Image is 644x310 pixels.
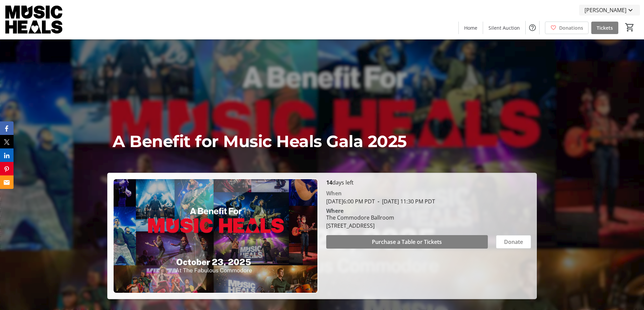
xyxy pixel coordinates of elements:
div: When [326,189,342,197]
span: Purchase a Table or Tickets [372,238,442,246]
div: Where [326,208,343,214]
span: - [375,198,382,205]
img: Campaign CTA Media Photo [113,178,318,293]
button: Donate [496,235,531,249]
span: Silent Auction [488,24,520,31]
button: Purchase a Table or Tickets [326,235,488,249]
a: Tickets [591,22,618,34]
span: [DATE] 11:30 PM PDT [375,198,435,205]
span: [DATE] 6:00 PM PDT [326,198,375,205]
button: Cart [624,21,636,33]
button: [PERSON_NAME] [579,5,640,16]
div: [STREET_ADDRESS] [326,222,394,230]
span: Donate [504,238,523,246]
a: Donations [545,22,589,34]
span: Home [464,24,477,31]
div: The Commodore Ballroom [326,214,394,222]
button: Help [526,21,539,34]
span: Donations [559,24,583,31]
span: 14 [326,179,332,186]
p: days left [326,178,531,187]
img: Music Heals Charitable Foundation's Logo [4,3,64,36]
span: A Benefit for Music Heals Gala 2025 [113,132,407,151]
span: Tickets [597,24,613,31]
a: Silent Auction [483,22,525,34]
span: [PERSON_NAME] [585,6,626,14]
a: Home [459,22,483,34]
